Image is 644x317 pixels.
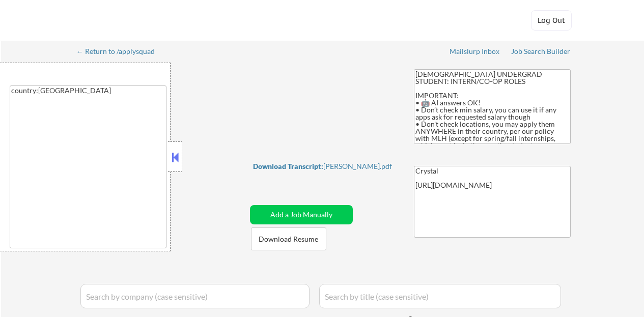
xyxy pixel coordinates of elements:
[80,284,310,308] input: Search by company (case sensitive)
[251,227,326,250] button: Download Resume
[253,162,323,170] strong: Download Transcript:
[511,48,571,55] div: Job Search Builder
[253,163,395,170] div: [PERSON_NAME].pdf
[450,48,500,55] div: Mailslurp Inbox
[319,284,561,308] input: Search by title (case sensitive)
[450,47,500,57] a: Mailslurp Inbox
[76,48,164,55] div: ← Return to /applysquad
[531,10,572,31] button: Log Out
[511,47,571,57] a: Job Search Builder
[253,162,395,177] a: Download Transcript:[PERSON_NAME].pdf
[76,47,164,57] a: ← Return to /applysquad
[250,205,353,224] button: Add a Job Manually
